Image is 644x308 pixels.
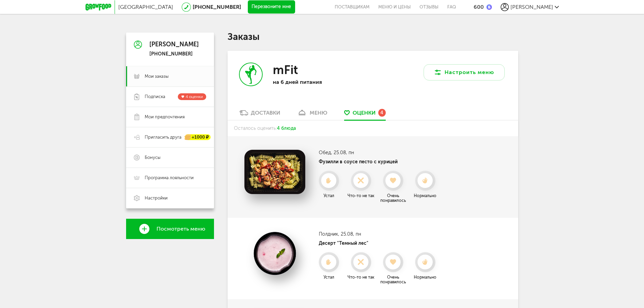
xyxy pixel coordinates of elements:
a: [PHONE_NUMBER] [193,4,241,10]
a: Мои заказы [126,66,214,87]
span: 4 блюда [277,125,296,131]
span: [GEOGRAPHIC_DATA] [118,4,173,10]
span: Оценки [353,110,376,116]
span: Посмотреть меню [157,226,205,232]
a: Программа лояльности [126,168,214,188]
div: Нормально [410,275,440,280]
a: Доставки [236,109,284,120]
a: Подписка 4 оценки [126,87,214,107]
span: Программа лояльности [145,175,194,181]
span: Бонусы [145,155,161,161]
span: , 25.08, пн [338,231,361,237]
span: Подписка [145,94,165,100]
div: Нормально [410,193,440,198]
div: меню [310,110,327,116]
h3: Обед [319,150,440,156]
span: 4 оценки [186,94,203,99]
h3: Полдник [319,231,440,237]
div: Очень понравилось [378,193,408,203]
h3: mFit [273,63,298,77]
div: [PERSON_NAME] [149,41,199,48]
img: Десерт "Темный лес" [244,231,305,276]
div: 4 [378,109,386,116]
h4: Фузилли в соусе песто с курицей [319,159,440,165]
div: [PHONE_NUMBER] [149,51,199,57]
div: 600 [474,4,484,10]
div: Доставки [251,110,280,116]
div: Осталось оценить: [228,120,518,136]
div: Устал [314,193,344,198]
a: Оценки 4 [341,109,389,120]
a: меню [294,109,331,120]
a: Мои предпочтения [126,107,214,127]
a: Настройки [126,188,214,208]
span: [PERSON_NAME] [510,4,553,10]
p: на 6 дней питания [273,79,361,85]
img: bonus_b.cdccf46.png [486,4,492,10]
a: Пригласить друга +1000 ₽ [126,127,214,147]
div: Что-то не так [346,275,376,280]
a: Посмотреть меню [126,219,214,239]
button: Настроить меню [424,64,505,80]
div: Устал [314,275,344,280]
h1: Заказы [228,32,518,41]
span: Мои заказы [145,73,169,79]
h4: Десерт "Темный лес" [319,240,440,246]
img: Фузилли в соусе песто с курицей [244,150,305,194]
div: Очень понравилось [378,275,408,284]
span: , 25.08, пн [331,150,354,156]
span: Настройки [145,195,168,201]
button: Перезвоните мне [248,0,295,14]
div: Что-то не так [346,193,376,198]
span: Мои предпочтения [145,114,185,120]
div: +1000 ₽ [185,135,211,140]
a: Бонусы [126,147,214,168]
span: Пригласить друга [145,134,182,140]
